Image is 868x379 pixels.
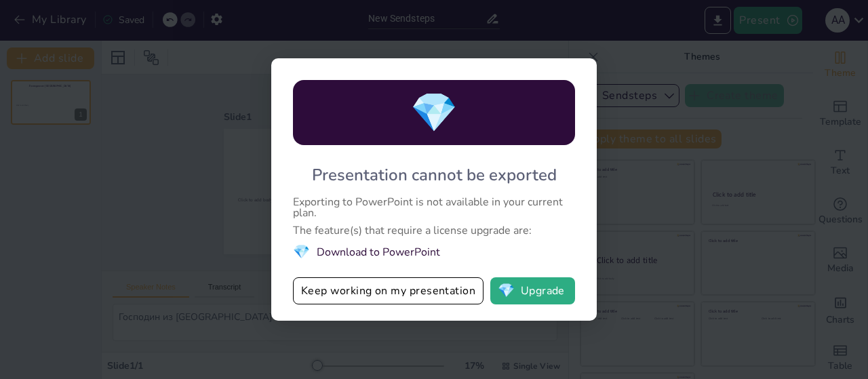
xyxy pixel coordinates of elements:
[490,277,575,304] button: diamondUpgrade
[293,243,310,261] span: diamond
[293,277,484,304] button: Keep working on my presentation
[293,243,575,261] li: Download to PowerPoint
[312,164,557,186] div: Presentation cannot be exported
[293,197,575,218] div: Exporting to PowerPoint is not available in your current plan.
[410,87,458,139] span: diamond
[498,284,515,298] span: diamond
[293,225,575,236] div: The feature(s) that require a license upgrade are:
